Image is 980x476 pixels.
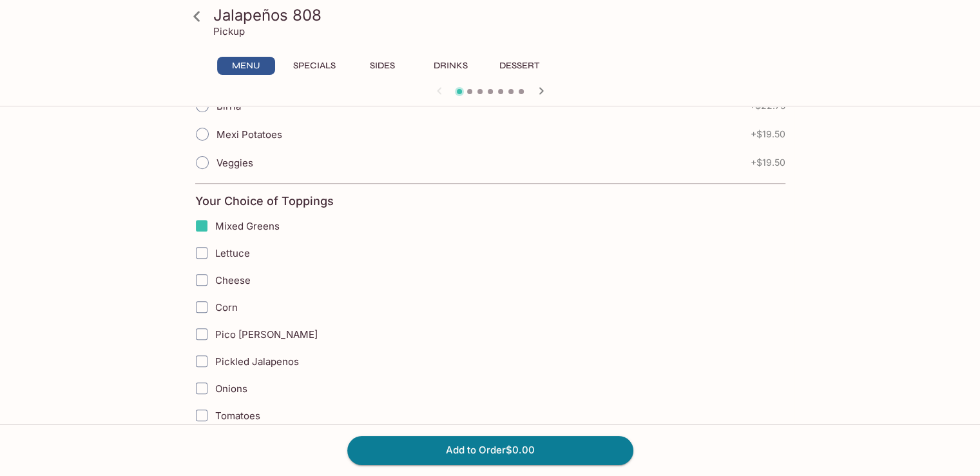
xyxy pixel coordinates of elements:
button: Dessert [490,57,548,75]
span: Mexi Potatoes [216,128,282,141]
span: + $19.50 [751,157,785,168]
span: Pico [PERSON_NAME] [215,328,318,341]
h3: Jalapeños 808 [213,5,789,25]
button: Specials [285,57,343,75]
span: Tomatoes [215,410,260,422]
button: Drinks [422,57,480,75]
span: Mixed Greens [215,220,280,232]
span: Lettuce [215,247,250,259]
button: Sides [354,57,412,75]
span: Veggies [216,157,253,169]
button: Add to Order$0.00 [347,436,633,464]
button: Menu [217,57,275,75]
h4: Your Choice of Toppings [195,194,334,208]
span: Corn [215,301,238,313]
span: Pickled Jalapenos [215,355,299,368]
p: Pickup [213,25,245,37]
span: + $19.50 [751,129,785,139]
span: Cheese [215,274,251,286]
span: Onions [215,382,247,395]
